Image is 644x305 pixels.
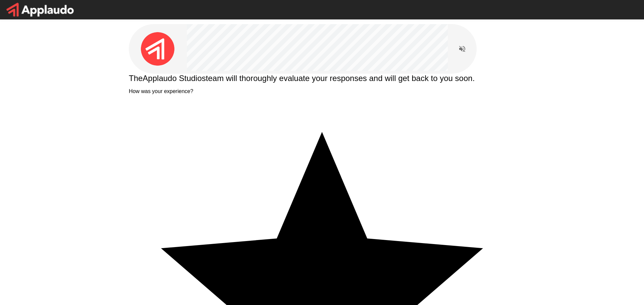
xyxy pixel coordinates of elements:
[129,88,515,94] p: How was your experience?
[129,74,143,83] span: The
[141,32,174,66] img: applaudo_avatar.png
[143,74,206,83] span: Applaudo Studios
[206,74,475,83] span: team will thoroughly evaluate your responses and will get back to you soon.
[455,42,469,56] button: Read questions aloud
